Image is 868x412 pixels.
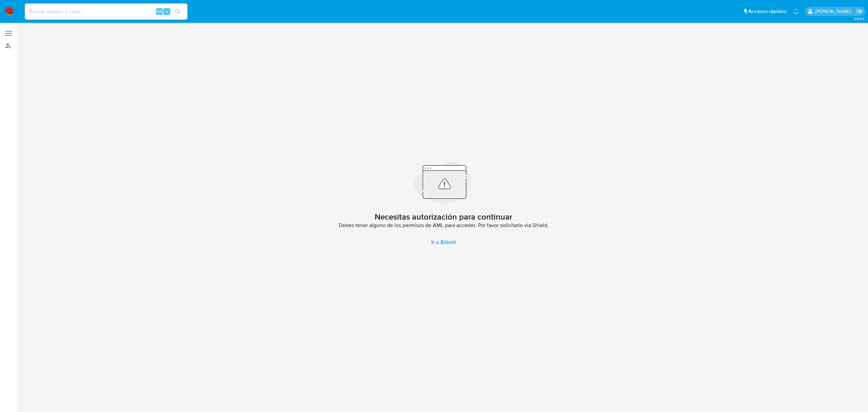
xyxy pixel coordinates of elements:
[793,8,799,14] a: Notificaciones
[25,7,188,16] input: Buscar usuario o caso...
[166,8,168,15] span: s
[431,234,456,250] span: Ir a Shield
[856,8,863,15] a: Salir
[815,8,853,15] p: federico.dibella@mercadolibre.com
[748,8,786,15] span: Accesos rápidos
[339,222,549,229] span: Debes tener alguno de los permisos de AML para acceder. Por favor solicitarlo via Shield.
[157,8,162,15] span: Alt
[423,234,464,250] a: Ir a Shield
[171,7,185,16] button: search-icon
[375,212,512,222] h2: Necesitas autorización para continuar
